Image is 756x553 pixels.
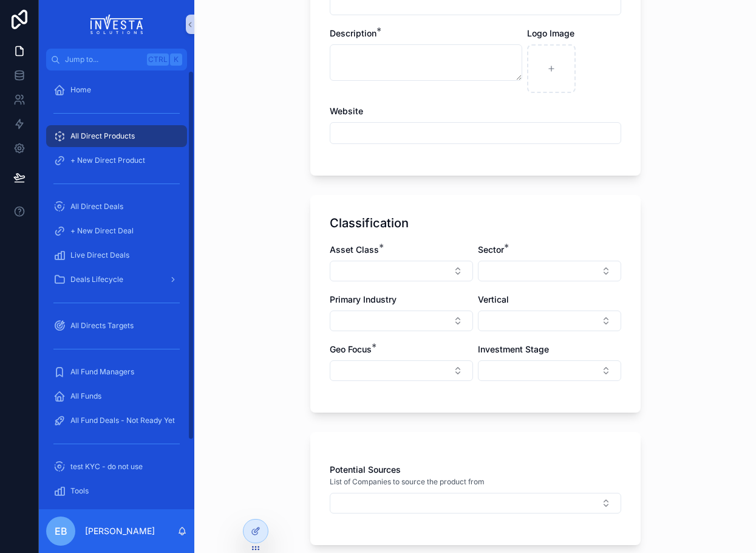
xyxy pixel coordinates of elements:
span: Vertical [478,294,509,304]
button: Select Button [330,360,473,381]
a: test KYC - do not use [46,456,187,478]
span: Ctrl [147,53,169,66]
button: Select Button [478,360,621,381]
span: All Fund Deals - Not Ready Yet [70,416,175,425]
a: All Fund Deals - Not Ready Yet [46,410,187,431]
span: Home [70,85,91,95]
button: Select Button [330,311,473,331]
span: + New Direct Product [70,156,145,165]
h1: Classification [330,215,409,232]
button: Select Button [330,261,473,281]
span: All Funds [70,391,101,401]
span: List of Companies to source the product from [330,477,485,487]
img: App logo [90,15,143,34]
p: [PERSON_NAME] [85,525,155,537]
span: EB [55,524,67,538]
span: Sector [478,244,504,255]
a: All Direct Products [46,125,187,147]
span: Website [330,106,363,116]
span: Tools [70,486,89,496]
span: Jump to... [65,55,142,64]
span: Geo Focus [330,344,372,354]
span: Potential Sources [330,464,401,475]
span: Logo Image [527,28,574,38]
span: Description [330,28,376,38]
button: Jump to...CtrlK [46,49,187,70]
a: All Fund Managers [46,361,187,383]
a: All Funds [46,385,187,407]
span: test KYC - do not use [70,462,143,472]
a: All Direct Deals [46,196,187,218]
button: Select Button [478,311,621,331]
span: Deals Lifecycle [70,275,123,284]
a: Deals Lifecycle [46,269,187,290]
span: + New Direct Deal [70,226,134,236]
span: Primary Industry [330,294,397,304]
span: All Direct Products [70,131,135,141]
span: All Direct Deals [70,202,123,211]
span: All Fund Managers [70,367,134,377]
a: Home [46,79,187,101]
a: + New Direct Deal [46,220,187,242]
a: Live Direct Deals [46,244,187,266]
a: + New Direct Product [46,149,187,171]
div: scrollable content [39,70,194,509]
span: K [171,55,181,64]
button: Select Button [330,493,621,513]
span: Live Direct Deals [70,250,129,260]
span: Investment Stage [478,344,549,354]
span: All Directs Targets [70,321,134,331]
a: Tools [46,480,187,502]
button: Select Button [478,261,621,281]
a: All Directs Targets [46,315,187,337]
span: Asset Class [330,244,379,255]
